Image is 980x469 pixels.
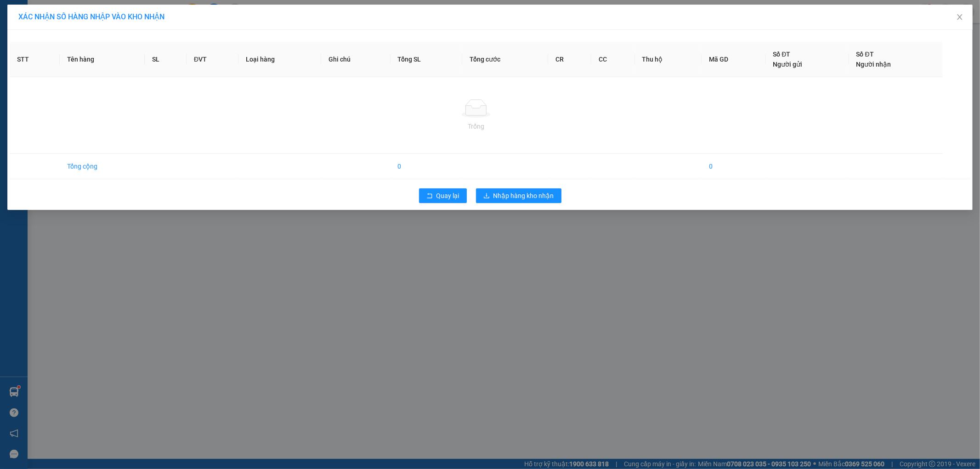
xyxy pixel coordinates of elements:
[702,154,766,179] td: 0
[476,188,561,203] button: downloadNhập hàng kho nhận
[60,42,145,77] th: Tên hàng
[483,192,490,200] span: download
[462,42,548,77] th: Tổng cước
[391,154,463,179] td: 0
[947,5,973,30] button: Close
[187,42,238,77] th: ĐVT
[18,12,164,21] span: XÁC NHẬN SỐ HÀNG NHẬP VÀO KHO NHẬN
[856,61,891,68] span: Người nhận
[321,42,391,77] th: Ghi chú
[391,42,463,77] th: Tổng SL
[60,154,145,179] td: Tổng cộng
[426,192,433,200] span: rollback
[436,191,459,201] span: Quay lại
[591,42,634,77] th: CC
[419,188,467,203] button: rollbackQuay lại
[17,121,935,131] div: Trống
[773,51,791,58] span: Số ĐT
[145,42,187,77] th: SL
[773,61,803,68] span: Người gửi
[956,13,963,21] span: close
[635,42,702,77] th: Thu hộ
[493,191,554,201] span: Nhập hàng kho nhận
[238,42,321,77] th: Loại hàng
[856,51,874,58] span: Số ĐT
[10,42,60,77] th: STT
[548,42,591,77] th: CR
[702,42,766,77] th: Mã GD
